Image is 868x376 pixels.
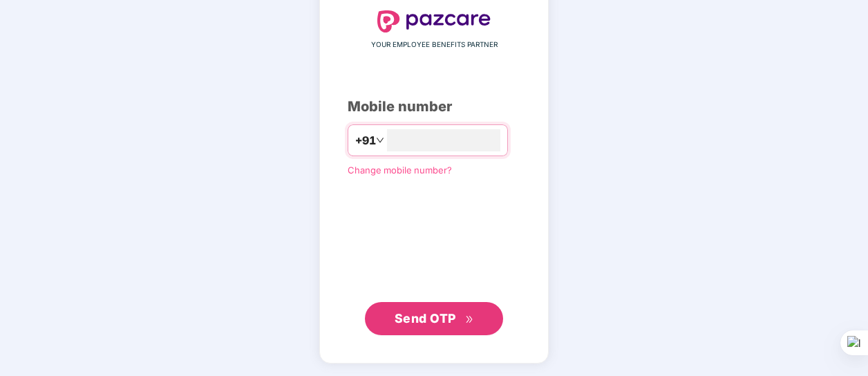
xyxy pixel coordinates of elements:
[355,132,376,149] span: +91
[465,315,474,324] span: double-right
[377,10,491,32] img: logo
[395,311,456,326] span: Send OTP
[348,96,520,117] div: Mobile number
[348,164,452,176] a: Change mobile number?
[371,39,498,50] span: YOUR EMPLOYEE BENEFITS PARTNER
[376,136,384,144] span: down
[365,302,503,335] button: Send OTPdouble-right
